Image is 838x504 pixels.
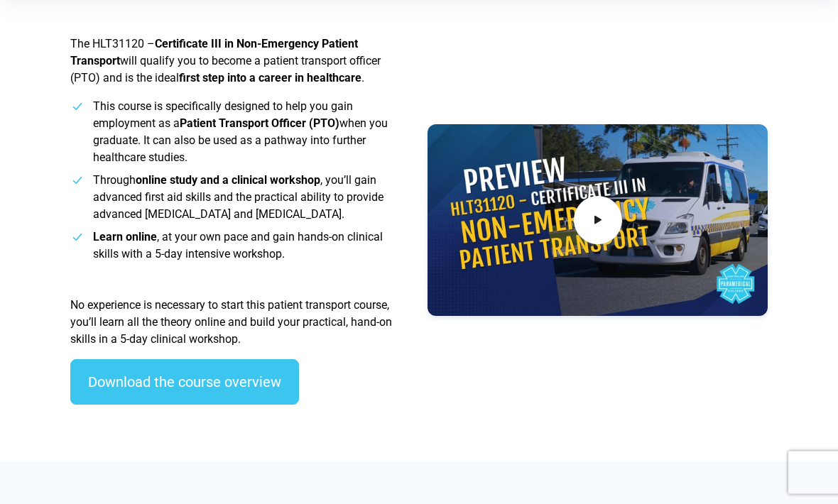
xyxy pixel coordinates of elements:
[93,231,157,244] strong: Learn online
[70,38,358,68] strong: Certificate III in Non-Emergency Patient Transport
[70,299,392,346] span: No experience is necessary to start this patient transport course, you’ll learn all the theory on...
[180,117,339,131] strong: Patient Transport Officer (PTO)
[93,100,388,165] span: This course is specifically designed to help you gain employment as a when you graduate. It can a...
[70,38,381,85] span: The HLT31120 – will qualify you to become a patient transport officer (PTO) and is the ideal .
[179,72,361,85] strong: first step into a career in healthcare
[70,360,299,405] a: Download the course overview
[93,231,383,261] span: , at your own pace and gain hands-on clinical skills with a 5-day intensive workshop.
[136,174,320,187] strong: online study and a clinical workshop
[93,174,383,221] span: Through , you’ll gain advanced first aid skills and the practical ability to provide advanced [ME...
